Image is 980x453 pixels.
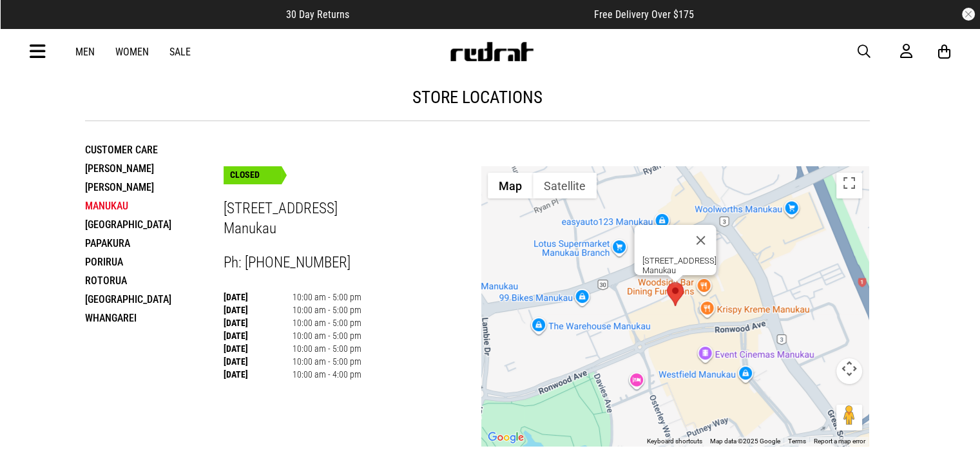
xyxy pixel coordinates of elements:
button: Drag Pegman onto the map to open Street View [836,405,862,430]
img: Redrat logo [449,42,534,61]
li: [PERSON_NAME] [85,159,224,178]
a: Women [115,46,149,58]
td: 10:00 am - 5:00 pm [293,316,361,329]
th: [DATE] [224,316,293,329]
span: Free Delivery Over $175 [594,8,694,21]
th: [DATE] [224,368,293,381]
td: 10:00 am - 5:00 pm [293,355,361,368]
a: Sale [169,46,191,58]
button: Close [685,225,716,256]
th: [DATE] [224,342,293,355]
td: 10:00 am - 5:00 pm [293,329,361,342]
span: Ph: [PHONE_NUMBER] [224,254,351,271]
li: [GEOGRAPHIC_DATA] [85,290,224,309]
li: [PERSON_NAME] [85,178,224,197]
span: Map data ©2025 Google [709,438,780,445]
td: 10:00 am - 5:00 pm [293,342,361,355]
td: 10:00 am - 5:00 pm [293,291,361,304]
th: [DATE] [224,329,293,342]
li: Whangarei [85,309,224,327]
a: Open this area in Google Maps (opens a new window) [485,429,527,446]
th: [DATE] [224,291,293,304]
button: Map camera controls [836,358,862,384]
button: Keyboard shortcuts [646,437,702,446]
div: CLOSED [224,166,282,184]
a: Men [75,46,95,58]
span: 30 Day Returns [286,8,349,21]
td: 10:00 am - 4:00 pm [293,368,361,381]
li: Customer Care [85,140,224,159]
th: [DATE] [224,355,293,368]
li: Manukau [85,197,224,215]
h1: store locations [85,87,870,108]
iframe: Customer reviews powered by Trustpilot [375,8,568,21]
button: Show street map [488,173,533,198]
a: Report a map error [813,438,865,445]
h3: [STREET_ADDRESS] Manukau [224,199,482,238]
li: Porirua [85,253,224,271]
button: Toggle fullscreen view [836,173,862,198]
a: Terms (opens in new tab) [787,438,805,445]
li: [GEOGRAPHIC_DATA] [85,215,224,234]
div: [STREET_ADDRESS] Manukau [642,256,716,275]
td: 10:00 am - 5:00 pm [293,304,361,316]
button: Show satellite imagery [533,173,597,198]
button: Open LiveChat chat widget [10,5,49,44]
li: Rotorua [85,271,224,290]
th: [DATE] [224,304,293,316]
li: Papakura [85,234,224,253]
img: Google [485,429,527,446]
